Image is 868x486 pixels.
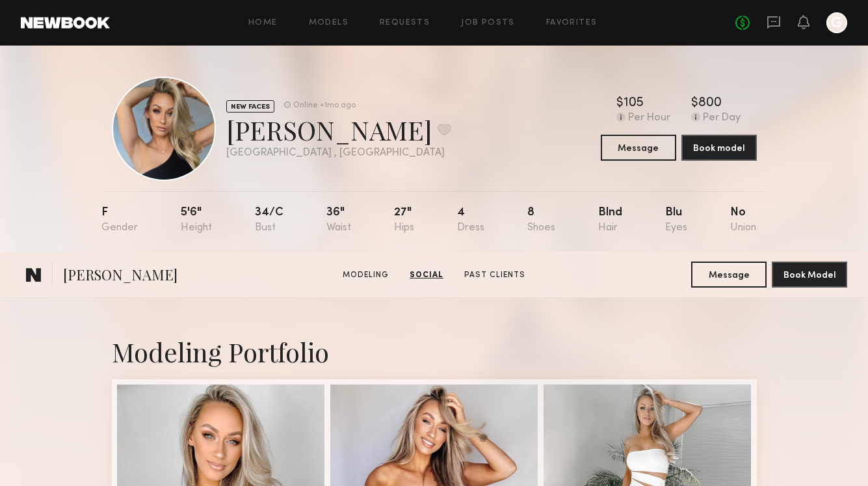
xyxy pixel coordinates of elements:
div: 34/c [255,207,283,234]
div: $ [691,97,698,110]
div: 800 [698,97,722,110]
a: Social [404,269,449,281]
a: Models [309,19,349,27]
button: Book Model [772,262,847,288]
button: Message [601,135,676,161]
div: F [101,207,138,234]
div: 4 [457,207,484,234]
a: G [826,12,847,33]
div: NEW FACES [226,100,274,113]
div: $ [616,97,624,110]
div: 27" [394,207,414,234]
div: Per Hour [628,113,670,124]
div: Per Day [703,113,741,124]
div: Blu [665,207,687,234]
button: Book model [681,135,757,161]
div: [GEOGRAPHIC_DATA] , [GEOGRAPHIC_DATA] [226,148,451,159]
div: 36" [326,207,351,234]
div: [PERSON_NAME] [226,113,451,147]
div: Online +1mo ago [293,101,356,110]
a: Favorites [546,19,598,27]
a: Requests [380,19,430,27]
div: Blnd [598,207,622,234]
span: [PERSON_NAME] [63,265,178,288]
a: Book Model [772,269,847,280]
div: Modeling Portfolio [112,334,757,369]
div: 5'6" [181,207,212,234]
a: Job Posts [461,19,515,27]
a: Home [248,19,278,27]
a: Past Clients [459,269,531,281]
div: No [730,207,756,234]
div: 105 [624,97,644,110]
a: Modeling [337,269,394,281]
div: 8 [527,207,555,234]
button: Message [691,262,767,288]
